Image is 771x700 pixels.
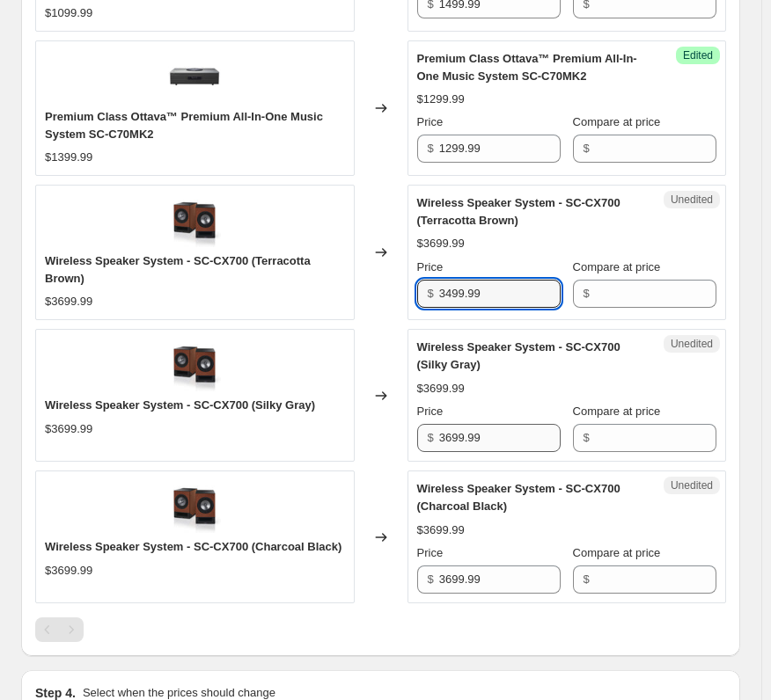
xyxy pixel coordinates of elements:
span: Price [417,405,444,418]
span: Wireless Speaker System - SC-CX700 (Charcoal Black) [417,482,620,513]
span: Unedited [671,193,713,207]
span: Compare at price [573,546,661,559]
img: SCCX700terracotta_80x.jpg [168,339,221,391]
div: $3699.99 [417,380,465,397]
span: Wireless Speaker System - SC-CX700 (Terracotta Brown) [45,254,311,285]
span: Compare at price [573,405,661,418]
span: Premium Class Ottava™ Premium All-In-One Music System SC-C70MK2 [45,110,323,141]
div: $3699.99 [45,562,92,580]
span: $ [428,287,434,300]
img: ShopifySC-C70MK2_Silver_1_80x.jpg [168,50,221,103]
img: SCCX700terracotta_80x.jpg [168,480,221,533]
span: $ [428,142,434,155]
span: $ [428,431,434,444]
span: Wireless Speaker System - SC-CX700 (Silky Gray) [417,340,620,371]
span: Wireless Speaker System - SC-CX700 (Charcoal Black) [45,540,341,553]
div: $1099.99 [45,4,92,22]
div: $1399.99 [45,149,92,166]
span: $ [584,287,590,300]
div: $3699.99 [45,293,92,310]
span: Price [417,115,444,128]
span: Unedited [671,337,713,351]
div: $3699.99 [45,420,92,438]
div: $1299.99 [417,91,465,108]
span: Premium Class Ottava™ Premium All-In-One Music System SC-C70MK2 [417,52,637,83]
span: Compare at price [573,115,661,128]
span: Wireless Speaker System - SC-CX700 (Terracotta Brown) [417,196,620,227]
span: Price [417,546,444,559]
span: $ [584,431,590,444]
span: $ [428,572,434,586]
div: $3699.99 [417,235,465,252]
span: Price [417,260,444,273]
nav: Pagination [35,617,84,642]
span: Wireless Speaker System - SC-CX700 (Silky Gray) [45,398,315,412]
span: $ [584,572,590,586]
img: SCCX700terracotta_80x.jpg [168,194,221,247]
span: Edited [683,48,713,62]
span: Unedited [671,478,713,492]
span: $ [584,142,590,155]
span: Compare at price [573,260,661,273]
div: $3699.99 [417,521,465,539]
